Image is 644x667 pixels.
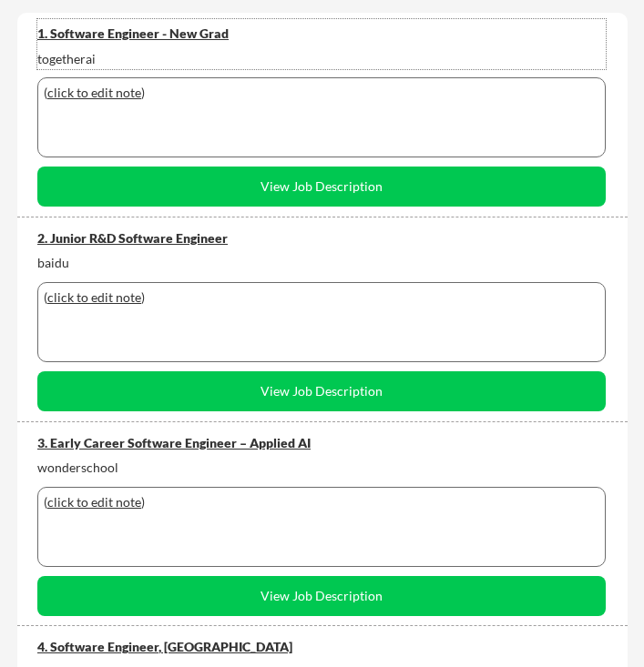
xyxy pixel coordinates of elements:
[37,254,606,272] div: baidu
[37,50,606,68] div: togetherai
[47,85,141,100] u: click to edit note
[44,84,599,102] div: ( )
[44,288,599,307] div: ( )
[37,229,606,248] div: 2. Junior R&D Software Engineer
[37,459,606,477] div: wonderschool
[47,494,141,510] u: click to edit note
[47,289,141,305] u: click to edit note
[37,167,606,207] button: View Job Description
[44,493,599,511] div: ( )
[37,638,606,656] div: 4. Software Engineer, [GEOGRAPHIC_DATA]
[37,25,606,43] div: 1. Software Engineer - New Grad
[37,576,606,616] button: View Job Description
[37,371,606,411] button: View Job Description
[37,434,606,452] div: 3. Early Career Software Engineer – Applied AI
